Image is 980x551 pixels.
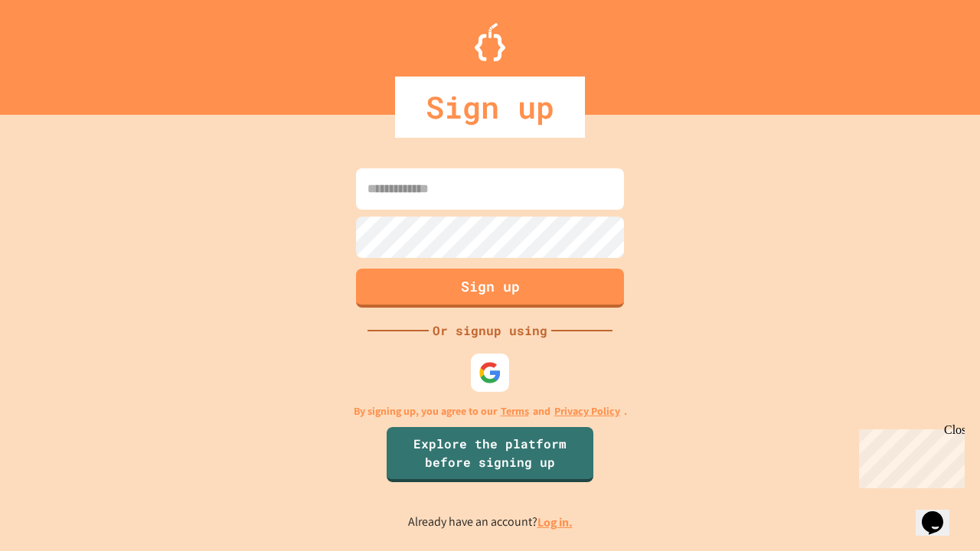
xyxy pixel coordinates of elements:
[387,427,593,482] a: Explore the platform before signing up
[554,403,620,419] a: Privacy Policy
[501,403,529,419] a: Terms
[354,403,627,419] p: By signing up, you agree to our and .
[6,6,106,97] div: Chat with us now!Close
[537,514,573,530] a: Log in.
[429,321,551,340] div: Or signup using
[853,423,965,488] iframe: chat widget
[395,77,585,138] div: Sign up
[916,490,965,536] iframe: chat widget
[479,361,501,384] img: google-icon.svg
[356,269,624,308] button: Sign up
[475,23,505,61] img: Logo.svg
[408,513,573,532] p: Already have an account?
